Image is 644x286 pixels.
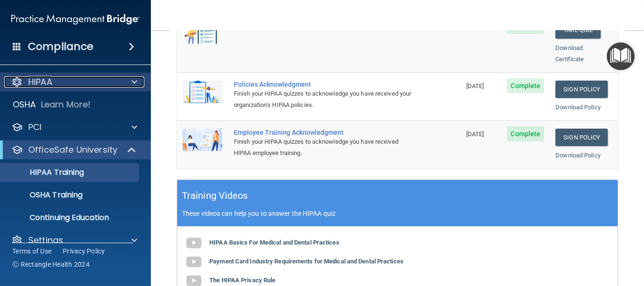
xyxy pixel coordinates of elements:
[41,99,91,110] p: Learn More!
[11,76,137,88] a: HIPAA
[234,88,413,111] div: Finish your HIPAA quizzes to acknowledge you have received your organization’s HIPAA policies.
[11,235,137,246] a: Settings
[209,277,275,284] b: The HIPAA Privacy Rule
[466,82,484,90] span: [DATE]
[555,152,601,159] a: Download Policy
[28,144,117,155] p: OfficeSafe University
[209,258,404,265] b: Payment Card Industry Requirements for Medical and Dental Practices
[555,129,608,146] a: Sign Policy
[28,76,52,88] p: HIPAA
[607,42,635,70] button: Open Resource Center
[12,260,90,269] span: Ⓒ Rectangle Health 2024
[481,219,633,257] iframe: Drift Widget Chat Controller
[182,210,613,217] p: These videos can help you to answer the HIPAA quiz
[13,99,36,110] p: OSHA
[6,213,135,222] p: Continuing Education
[234,81,413,88] div: Policies Acknowledgment
[466,23,484,30] span: [DATE]
[11,144,137,155] a: OfficeSafe University
[234,129,413,136] div: Employee Training Acknowledgment
[11,10,140,29] img: PMB logo
[11,122,137,133] a: PCI
[184,253,203,271] img: gray_youtube_icon.38fcd6cc.png
[555,81,608,98] a: Sign Policy
[6,190,83,200] p: OSHA Training
[12,246,51,256] a: Terms of Use
[28,40,93,53] h4: Compliance
[507,78,544,93] span: Complete
[28,122,41,133] p: PCI
[555,104,601,111] a: Download Policy
[6,168,84,177] p: HIPAA Training
[507,126,544,141] span: Complete
[63,246,105,256] a: Privacy Policy
[234,136,413,159] div: Finish your HIPAA quizzes to acknowledge you have received HIPAA employee training.
[555,44,584,63] a: Download Certificate
[184,234,203,253] img: gray_youtube_icon.38fcd6cc.png
[466,131,484,138] span: [DATE]
[182,188,248,204] h5: Training Videos
[28,235,63,246] p: Settings
[209,239,339,246] b: HIPAA Basics For Medical and Dental Practices
[555,21,601,39] button: Take Quiz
